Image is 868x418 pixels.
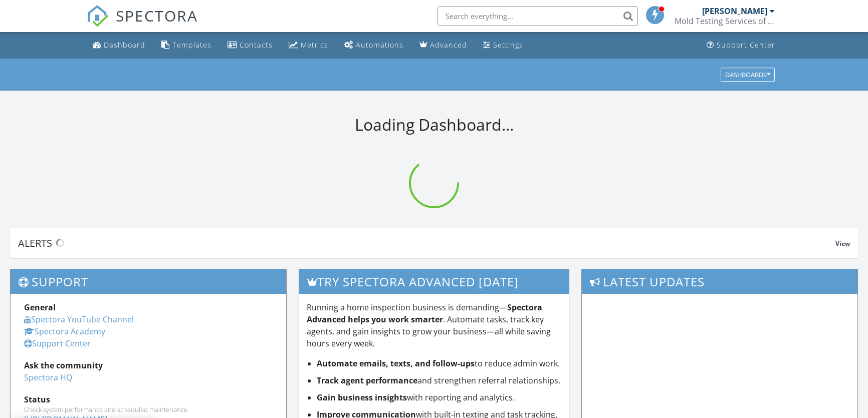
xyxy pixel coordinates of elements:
h3: Latest Updates [582,269,857,294]
div: Ask the community [24,359,273,371]
a: Spectora Academy [24,326,105,337]
a: Spectora YouTube Channel [24,314,134,325]
strong: Automate emails, texts, and follow-ups [317,358,475,369]
div: Settings [493,40,523,50]
img: The Best Home Inspection Software - Spectora [87,5,109,27]
div: Status [24,393,273,405]
div: Metrics [301,40,328,50]
div: Templates [172,40,211,50]
a: Metrics [285,36,332,55]
div: Support Center [717,40,775,50]
a: Templates [157,36,215,55]
strong: Track agent performance [317,375,417,386]
div: Mold Testing Services of Oregon, LLC [675,16,775,26]
a: Support Center [703,36,779,55]
a: SPECTORA [87,14,198,35]
button: Dashboards [721,68,775,82]
p: Running a home inspection business is demanding— . Automate tasks, track key agents, and gain ins... [307,301,561,349]
div: Automations [356,40,403,50]
a: Contacts [224,36,277,55]
div: Advanced [430,40,467,50]
input: Search everything... [438,6,638,26]
div: [PERSON_NAME] [702,6,767,16]
strong: Spectora Advanced helps you work smarter [307,302,542,325]
strong: General [24,302,56,313]
h3: Try spectora advanced [DATE] [299,269,569,294]
strong: Gain business insights [317,392,407,403]
li: with reporting and analytics. [317,391,561,403]
a: Settings [479,36,527,55]
a: Support Center [24,338,91,349]
div: Dashboards [725,71,770,78]
li: and strengthen referral relationships. [317,374,561,386]
a: Dashboard [89,36,149,55]
a: Automations (Basic) [340,36,407,55]
a: Spectora HQ [24,372,72,383]
h3: Support [11,269,286,294]
span: View [835,239,850,248]
div: Alerts [18,236,835,250]
span: SPECTORA [116,5,198,26]
li: to reduce admin work. [317,357,561,369]
div: Dashboard [104,40,145,50]
div: Contacts [240,40,273,50]
div: Check system performance and scheduled maintenance. [24,405,273,413]
a: Advanced [415,36,471,55]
